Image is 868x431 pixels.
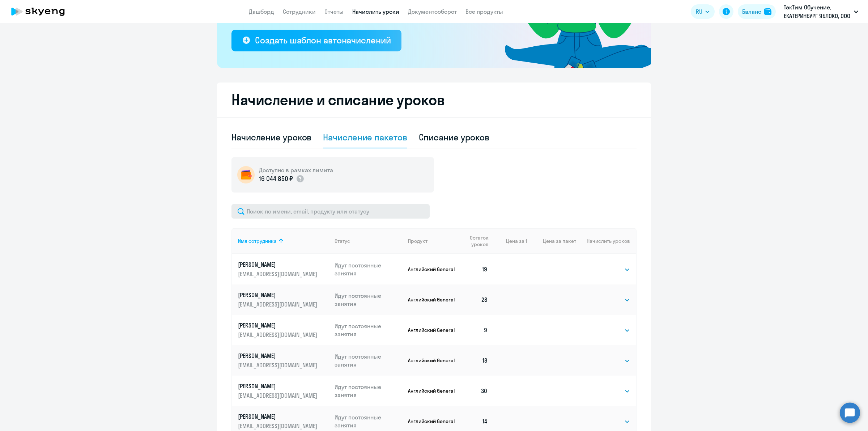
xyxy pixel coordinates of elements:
a: [PERSON_NAME][EMAIL_ADDRESS][DOMAIN_NAME] [238,413,329,430]
div: Списание уроков [419,131,490,143]
p: Английский General [408,266,457,272]
h5: Доступно в рамках лимита [259,166,333,174]
td: 28 [457,284,494,315]
p: Идут постоянные занятия [335,383,403,399]
p: [PERSON_NAME] [238,413,319,421]
button: Создать шаблон автоначислений [231,30,401,51]
p: Идут постоянные занятия [335,261,403,277]
img: balance [764,8,771,15]
a: [PERSON_NAME][EMAIL_ADDRESS][DOMAIN_NAME] [238,352,329,369]
span: Остаток уроков [463,234,488,248]
p: Английский General [408,418,457,424]
a: [PERSON_NAME][EMAIL_ADDRESS][DOMAIN_NAME] [238,261,329,278]
div: Статус [335,238,403,244]
button: Балансbalance [738,4,776,19]
td: 9 [457,315,494,345]
p: [EMAIL_ADDRESS][DOMAIN_NAME] [238,331,319,339]
p: 16 044 850 ₽ [259,174,293,183]
span: RU [696,7,702,16]
a: Дашборд [249,8,274,15]
div: Имя сотрудника [238,238,329,244]
p: [PERSON_NAME] [238,261,319,269]
div: Создать шаблон автоначислений [255,34,391,46]
p: [EMAIL_ADDRESS][DOMAIN_NAME] [238,270,319,278]
div: Имя сотрудника [238,238,277,244]
button: RU [691,4,715,19]
th: Цена за пакет [527,228,576,254]
p: Идут постоянные занятия [335,413,403,429]
button: ТэкТим Обучение, ЕКАТЕРИНБУРГ ЯБЛОКО, ООО [780,3,862,20]
p: [PERSON_NAME] [238,352,319,360]
input: Поиск по имени, email, продукту или статусу [231,204,430,219]
p: [EMAIL_ADDRESS][DOMAIN_NAME] [238,361,319,369]
p: Английский General [408,357,457,364]
p: Английский General [408,327,457,333]
div: Статус [335,238,350,244]
p: Английский General [408,296,457,303]
p: Идут постоянные занятия [335,322,403,338]
a: Все продукты [465,8,503,15]
div: Баланс [742,7,761,16]
div: Остаток уроков [463,234,494,248]
a: [PERSON_NAME][EMAIL_ADDRESS][DOMAIN_NAME] [238,382,329,400]
p: [EMAIL_ADDRESS][DOMAIN_NAME] [238,300,319,308]
p: ТэкТим Обучение, ЕКАТЕРИНБУРГ ЯБЛОКО, ООО [784,3,851,20]
p: [PERSON_NAME] [238,382,319,390]
p: Идут постоянные занятия [335,352,403,368]
p: [PERSON_NAME] [238,291,319,299]
div: Начисление уроков [231,131,311,143]
th: Цена за 1 [494,228,527,254]
h2: Начисление и списание уроков [231,91,637,109]
a: [PERSON_NAME][EMAIL_ADDRESS][DOMAIN_NAME] [238,291,329,308]
a: Отчеты [324,8,344,15]
td: 19 [457,254,494,284]
p: [EMAIL_ADDRESS][DOMAIN_NAME] [238,392,319,400]
p: [EMAIL_ADDRESS][DOMAIN_NAME] [238,422,319,430]
div: Начисление пакетов [323,131,407,143]
th: Начислить уроков [576,228,636,254]
div: Продукт [408,238,457,244]
p: Английский General [408,388,457,394]
img: wallet-circle.png [237,166,255,183]
a: Документооборот [408,8,457,15]
a: Сотрудники [283,8,316,15]
td: 30 [457,376,494,406]
a: [PERSON_NAME][EMAIL_ADDRESS][DOMAIN_NAME] [238,321,329,339]
td: 18 [457,345,494,376]
a: Начислить уроки [352,8,399,15]
p: Идут постоянные занятия [335,292,403,308]
p: [PERSON_NAME] [238,321,319,329]
div: Продукт [408,238,427,244]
